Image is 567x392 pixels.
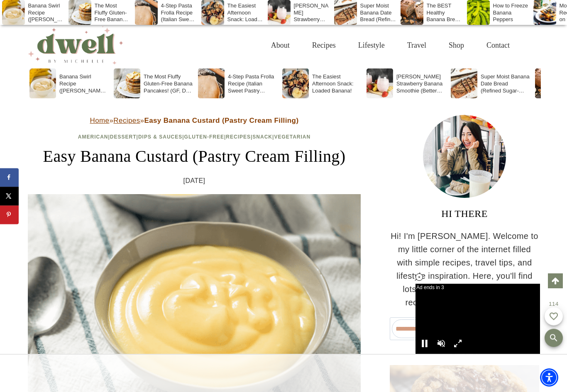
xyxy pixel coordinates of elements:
[260,32,301,59] a: About
[390,348,539,357] h5: FEATURED
[78,134,310,140] span: | | | | | |
[138,134,182,140] a: Dips & Sauces
[274,134,310,140] a: Vegetarian
[28,144,361,169] h1: Easy Banana Custard (Pastry Cream Filling)
[390,206,539,221] h3: HI THERE
[301,32,347,59] a: Recipes
[144,117,298,124] strong: Easy Banana Custard (Pastry Cream Filling)
[28,26,123,64] img: DWELL by michelle
[183,175,205,186] time: [DATE]
[113,117,140,124] a: Recipes
[475,32,521,59] a: Contact
[110,134,137,140] a: Dessert
[252,134,272,140] a: Snack
[260,32,521,59] nav: Primary Navigation
[390,229,539,309] p: Hi! I'm [PERSON_NAME]. Welcome to my little corner of the internet filled with simple recipes, tr...
[540,368,558,387] div: Accessibility Menu
[396,32,437,59] a: Travel
[82,355,485,392] iframe: Advertisement
[437,32,475,59] a: Shop
[415,284,540,354] iframe: Advertisement
[90,117,110,124] a: Home
[226,134,251,140] a: Recipes
[548,273,563,288] a: Scroll to top
[184,134,224,140] a: Gluten-Free
[347,32,396,59] a: Lifestyle
[78,134,108,140] a: American
[90,117,299,124] span: » »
